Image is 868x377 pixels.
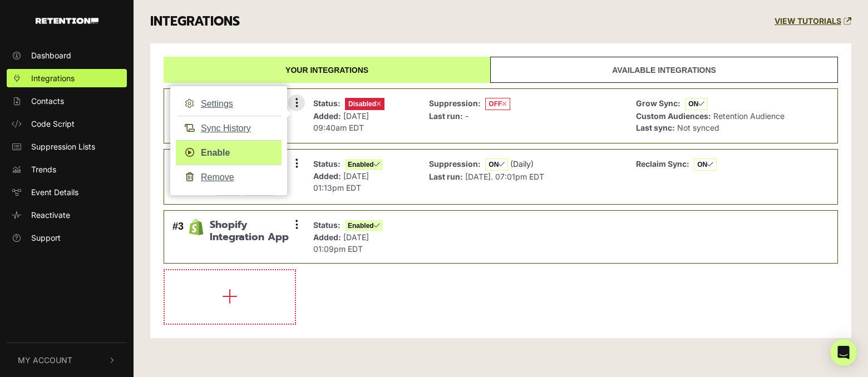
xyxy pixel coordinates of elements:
[485,158,508,171] span: ON
[31,49,71,61] span: Dashboard
[830,339,857,366] div: Open Intercom Messenger
[7,115,127,133] a: Code Script
[210,219,297,243] span: Shopify Integration App
[313,232,369,254] span: [DATE] 01:09pm EDT
[313,171,341,181] strong: Added:
[7,160,127,178] a: Trends
[7,46,127,65] a: Dashboard
[429,98,481,108] strong: Suppression:
[164,57,490,83] a: Your integrations
[36,18,98,24] img: Retention.com
[429,111,463,121] strong: Last run:
[510,159,534,168] span: (Daily)
[313,159,341,168] strong: Status:
[31,141,95,152] span: Suppression Lists
[313,98,341,108] strong: Status:
[18,354,72,366] span: My Account
[31,118,75,130] span: Code Script
[465,172,544,181] span: [DATE]. 07:01pm EDT
[7,69,127,87] a: Integrations
[7,343,127,377] button: My Account
[636,159,689,168] strong: Reclaim Sync:
[313,111,369,132] span: [DATE] 09:40am EDT
[7,92,127,110] a: Contacts
[31,72,75,84] span: Integrations
[31,163,56,175] span: Trends
[485,98,510,110] span: OFF
[313,220,341,230] strong: Status:
[188,219,204,235] img: Shopify Integration App
[490,57,838,83] a: Available integrations
[636,98,680,108] strong: Grow Sync:
[713,111,785,121] span: Retention Audience
[31,209,70,221] span: Reactivate
[176,140,282,165] a: Enable
[7,206,127,224] a: Reactivate
[636,123,675,132] strong: Last sync:
[677,123,719,132] span: Not synced
[31,232,61,244] span: Support
[150,14,240,29] h3: INTEGRATIONS
[172,219,184,255] div: #3
[465,111,468,121] span: -
[345,220,383,231] span: Enabled
[345,159,383,170] span: Enabled
[685,98,708,110] span: ON
[429,172,463,181] strong: Last run:
[7,229,127,247] a: Support
[694,158,717,171] span: ON
[176,165,282,190] a: Remove
[429,159,481,168] strong: Suppression:
[176,116,282,141] a: Sync History
[636,111,711,121] strong: Custom Audiences:
[31,186,78,198] span: Event Details
[345,98,384,110] span: Disabled
[775,17,851,26] a: VIEW TUTORIALS
[7,137,127,156] a: Suppression Lists
[313,232,341,242] strong: Added:
[31,95,64,107] span: Contacts
[313,111,341,121] strong: Added:
[176,92,282,116] a: Settings
[7,183,127,201] a: Event Details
